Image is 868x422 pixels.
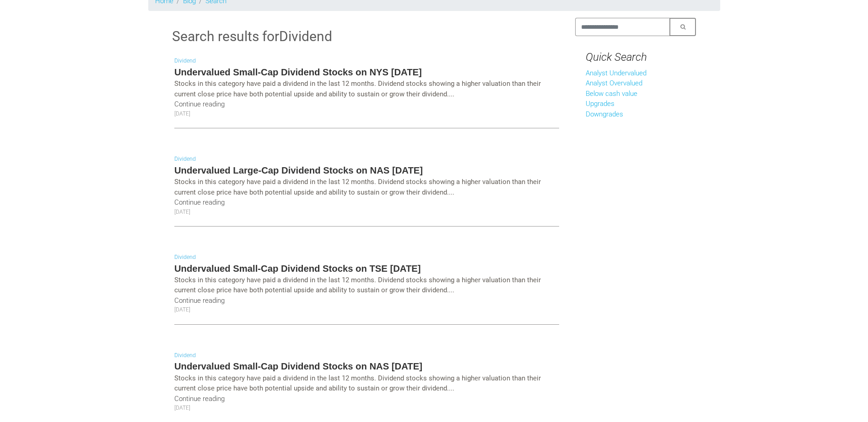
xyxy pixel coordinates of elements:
[279,28,332,44] span: Dividend
[174,198,225,206] a: Continue reading
[586,90,637,98] a: Below cash value
[586,100,615,108] a: Upgrades
[174,79,559,99] p: Stocks in this category have paid a dividend in the last 12 months. Dividend stocks showing a hig...
[174,296,225,305] a: Continue reading
[174,275,559,295] p: Stocks in this category have paid a dividend in the last 12 months. Dividend stocks showing a hig...
[174,66,559,79] h5: Undervalued Small-Cap Dividend Stocks on NYS [DATE]
[174,164,559,177] h5: Undervalued Large-Cap Dividend Stocks on NAS [DATE]
[174,208,559,216] p: [DATE]
[586,69,647,77] a: Analyst Undervalued
[174,254,196,260] a: Dividend
[586,79,642,87] a: Analyst Overvalued
[174,395,225,403] a: Continue reading
[586,110,623,118] a: Downgrades
[172,27,561,46] h3: Search results for
[174,352,196,359] a: Dividend
[174,306,559,314] p: [DATE]
[174,360,559,373] h5: Undervalued Small-Cap Dividend Stocks on NAS [DATE]
[174,156,196,162] a: Dividend
[174,404,559,412] p: [DATE]
[174,58,196,64] a: Dividend
[174,177,559,197] p: Stocks in this category have paid a dividend in the last 12 months. Dividend stocks showing a hig...
[174,373,559,394] p: Stocks in this category have paid a dividend in the last 12 months. Dividend stocks showing a hig...
[174,100,225,108] a: Continue reading
[174,110,559,118] p: [DATE]
[174,262,559,275] h5: Undervalued Small-Cap Dividend Stocks on TSE [DATE]
[586,51,686,64] h4: Quick Search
